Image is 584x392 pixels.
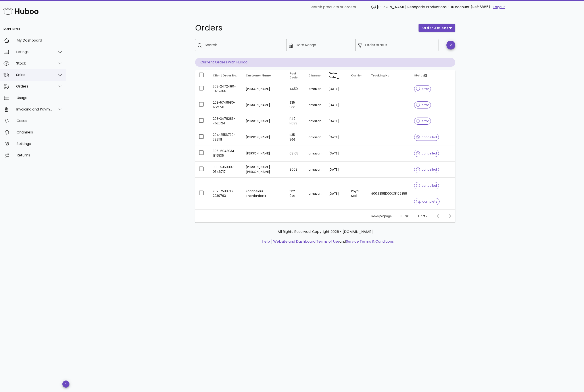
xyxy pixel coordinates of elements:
span: complete [416,200,438,203]
span: Order Date [328,71,337,79]
th: Channel [305,70,325,81]
div: Listings [16,50,52,54]
td: 303-2472480-3452366 [209,81,242,97]
td: 400431911000C1F109359 [367,178,411,209]
img: website_grey.svg [7,11,11,15]
div: My Dashboard [17,38,63,42]
span: error [416,103,429,107]
td: amazon [305,145,325,162]
img: Huboo Logo [3,6,38,16]
div: Rows per page: [371,210,409,223]
td: S35 3GS [286,97,305,113]
td: [PERSON_NAME] [242,113,286,129]
span: Status [414,74,427,77]
span: (Ref: 6885) [471,4,490,10]
td: S35 3GS [286,129,305,145]
span: [PERSON_NAME] Renegade Productions -UK account [377,4,470,10]
td: amazon [305,113,325,129]
div: Returns [17,153,63,157]
td: [DATE] [325,113,348,129]
th: Post Code [286,70,305,81]
th: Tracking No. [367,70,411,81]
div: Domain: [DOMAIN_NAME] [12,11,49,15]
div: Orders [16,84,52,88]
td: 8008 [286,162,305,178]
td: [PERSON_NAME] [PERSON_NAME] [242,162,286,178]
div: Sales [16,73,52,77]
div: v 4.0.25 [12,7,22,11]
td: [PERSON_NAME] [242,145,286,162]
p: All Rights Reserved. Copyright 2025 - [DOMAIN_NAME] [199,229,452,234]
th: Client Order No. [209,70,242,81]
td: 203-5749580-1222741 [209,97,242,113]
img: tab_domain_overview_orange.svg [12,26,15,29]
span: order actions [422,26,449,30]
td: 202-7589716-2230763 [209,178,242,209]
div: Keywords by Traffic [49,26,75,29]
th: Order Date: Sorted descending. Activate to remove sorting. [325,70,348,81]
td: [DATE] [325,97,348,113]
span: Channel [309,74,321,77]
div: Invoicing and Payments [16,107,52,111]
button: order actions [419,24,455,32]
div: Settings [17,142,63,146]
td: amazon [305,178,325,209]
h1: Orders [195,24,413,32]
div: Usage [17,96,63,100]
td: Ragnheidur Thordardottir [242,178,286,209]
p: Current Orders with Huboo [195,58,455,67]
span: Client Order No. [213,74,237,77]
td: [DATE] [325,145,348,162]
th: Status [411,70,455,81]
td: amazon [305,81,325,97]
td: [PERSON_NAME] [242,97,286,113]
div: Channels [17,130,63,134]
th: Customer Name [242,70,286,81]
td: 68165 [286,145,305,162]
span: error [416,87,429,90]
td: amazon [305,97,325,113]
td: 4450 [286,81,305,97]
td: [PERSON_NAME] [242,129,286,145]
div: Cases [17,119,63,123]
td: [DATE] [325,129,348,145]
a: Logout [493,4,505,10]
td: [PERSON_NAME] [242,81,286,97]
td: P47 H683 [286,113,305,129]
th: Carrier [348,70,367,81]
span: error [416,120,429,123]
span: cancelled [416,184,437,187]
td: amazon [305,129,325,145]
a: Service Terms & Conditions [346,239,394,244]
div: 10 [400,214,402,218]
td: 306-6943934-1319536 [209,145,242,162]
span: Customer Name [246,74,271,77]
span: cancelled [416,152,437,155]
img: tab_keywords_by_traffic_grey.svg [44,26,48,29]
td: [DATE] [325,162,348,178]
td: 306-5369807-0346717 [209,162,242,178]
span: cancelled [416,136,437,139]
td: Royal Mail [348,178,367,209]
span: Carrier [351,74,362,77]
span: Post Code [290,72,298,79]
div: Domain Overview [17,26,40,29]
td: [DATE] [325,178,348,209]
a: help [262,239,270,244]
li: and [272,239,394,244]
td: 203-3479283-4525124 [209,113,242,129]
div: 10Rows per page: [400,213,409,220]
td: amazon [305,162,325,178]
span: Tracking No. [371,74,390,77]
div: Stock [16,61,52,65]
td: 204-3556730-5821111 [209,129,242,145]
img: logo_orange.svg [7,7,11,11]
td: [DATE] [325,81,348,97]
div: 1-7 of 7 [418,214,427,218]
span: cancelled [416,168,437,171]
td: SP2 9JG [286,178,305,209]
a: Website and Dashboard Terms of Use [273,239,339,244]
